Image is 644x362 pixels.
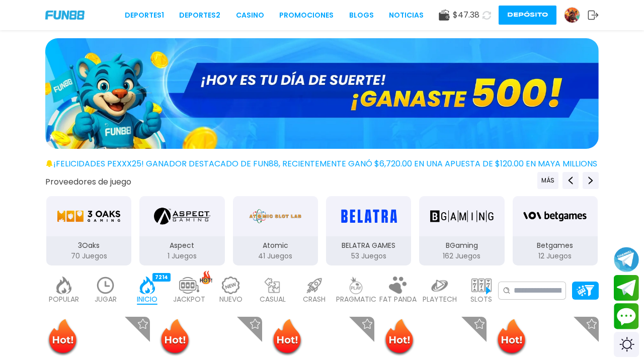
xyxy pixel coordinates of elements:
[173,294,205,305] p: JACKPOT
[423,294,457,305] p: PLAYTECH
[471,277,492,294] img: slots_light.webp
[577,285,594,296] img: Platform Filter
[154,202,210,230] img: Aspect
[326,251,411,261] p: 53 Juegos
[564,7,588,23] a: Avatar
[233,251,318,261] p: 41 Juegos
[389,10,424,21] a: NOTICIAS
[45,176,131,187] button: Proveedores de juego
[523,202,587,230] img: Betgames
[179,277,199,294] img: jackpot_light.webp
[53,158,607,170] span: ¡FELICIDADES pexxx25! GANADOR DESTACADO DE FUN88, RECIENTEMENTE GANÓ $6,720.00 EN UNA APUESTA DE ...
[614,246,639,273] button: Join telegram channel
[260,294,286,305] p: CASUAL
[337,202,400,230] img: BELATRA GAMES
[562,172,579,189] button: Previous providers
[271,318,303,357] img: Hot
[349,10,374,21] a: BLOGS
[388,277,408,294] img: fat_panda_light.webp
[513,240,598,251] p: Betgames
[419,240,504,251] p: BGaming
[495,318,528,357] img: Hot
[152,273,171,282] div: 7214
[279,10,334,21] a: Promociones
[158,318,191,357] img: Hot
[219,294,243,305] p: NUEVO
[614,332,639,357] div: Switch theme
[565,8,580,23] img: Avatar
[419,251,504,261] p: 162 Juegos
[221,277,241,294] img: new_light.webp
[49,294,79,305] p: POPULAR
[383,318,416,357] img: Hot
[137,277,157,294] img: home_active.webp
[303,294,326,305] p: CRASH
[499,6,556,25] button: Depósito
[379,294,417,305] p: FAT PANDA
[233,240,318,251] p: Atomic
[95,294,117,305] p: JUGAR
[46,318,79,357] img: Hot
[336,294,376,305] p: PRAGMATIC
[346,277,366,294] img: pragmatic_light.webp
[614,303,639,329] button: Contact customer service
[54,277,74,294] img: popular_light.webp
[139,240,224,251] p: Aspect
[583,172,599,189] button: Next providers
[453,9,479,21] span: $ 47.38
[45,38,599,149] img: GANASTE 500
[46,240,131,251] p: 3Oaks
[46,251,131,261] p: 70 Juegos
[322,195,415,266] button: BELATRA GAMES
[45,11,85,19] img: Company Logo
[139,251,224,261] p: 1 Juegos
[137,294,157,305] p: INICIO
[125,10,164,21] a: Deportes1
[430,277,450,294] img: playtech_light.webp
[304,277,325,294] img: crash_light.webp
[57,202,120,230] img: 3Oaks
[135,195,228,266] button: Aspect
[236,10,264,21] a: CASINO
[326,240,411,251] p: BELATRA GAMES
[96,277,116,294] img: recent_light.webp
[200,270,212,284] img: hot
[247,202,303,230] img: Atomic
[470,294,492,305] p: SLOTS
[614,275,639,301] button: Join telegram
[179,10,220,21] a: Deportes2
[513,251,598,261] p: 12 Juegos
[263,277,283,294] img: casual_light.webp
[42,195,135,266] button: 3Oaks
[537,172,558,189] button: Previous providers
[430,202,494,230] img: BGaming
[229,195,322,266] button: Atomic
[509,195,602,266] button: Betgames
[415,195,508,266] button: BGaming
